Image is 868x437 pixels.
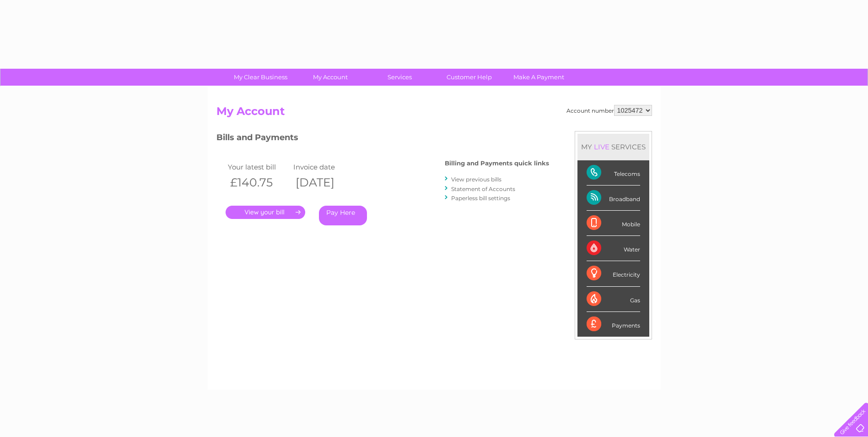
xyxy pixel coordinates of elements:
div: Broadband [587,186,640,211]
a: Customer Help [431,69,507,86]
div: MY SERVICES [577,134,649,160]
div: Mobile [587,211,640,236]
h4: Billing and Payments quick links [445,160,549,167]
div: Account number [566,105,652,116]
td: Invoice date [291,161,357,173]
a: Paperless bill settings [451,195,510,202]
a: My Clear Business [223,69,298,86]
a: Services [362,69,437,86]
th: [DATE] [291,173,357,192]
a: My Account [292,69,368,86]
a: Pay Here [319,206,367,225]
h3: Bills and Payments [216,131,549,147]
div: Payments [587,312,640,337]
a: . [226,206,305,219]
a: Make A Payment [501,69,577,86]
div: Electricity [587,261,640,286]
h2: My Account [216,105,652,122]
div: Water [587,236,640,261]
td: Your latest bill [226,161,291,173]
a: View previous bills [451,176,501,183]
div: Gas [587,287,640,312]
a: Statement of Accounts [451,186,515,192]
th: £140.75 [226,173,291,192]
div: LIVE [592,142,611,151]
div: Telecoms [587,160,640,186]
